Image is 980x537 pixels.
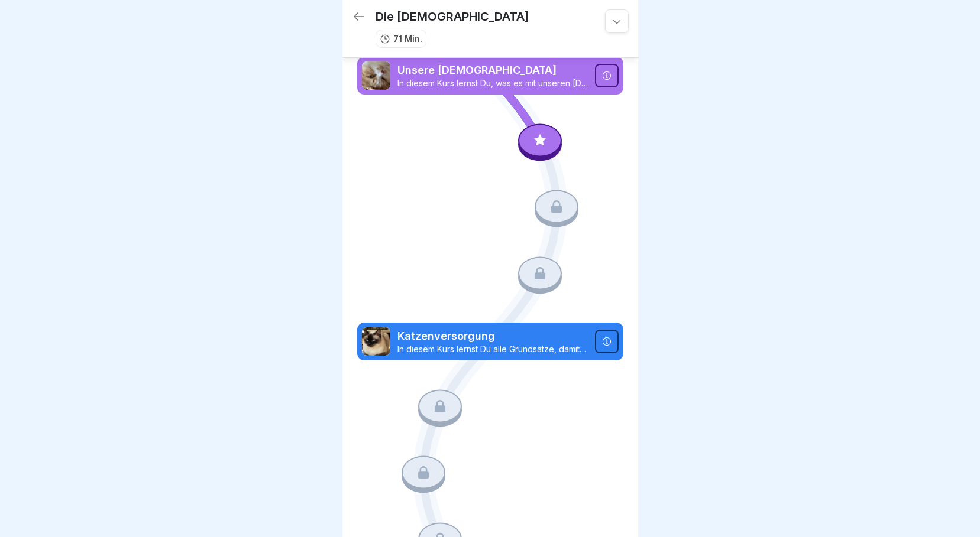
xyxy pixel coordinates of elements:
p: 71 Min. [393,32,422,45]
img: xm6kh0ygkno3b9579tdjalrr.png [362,327,390,356]
p: Katzenversorgung [397,328,588,344]
p: In diesem Kurs lernst Du, was es mit unseren [DEMOGRAPHIC_DATA] auf sich hat. [397,78,588,89]
p: Unsere [DEMOGRAPHIC_DATA] [397,63,588,78]
img: y3z6ijle3m8bd306u2bj53xg.png [362,61,390,90]
p: In diesem Kurs lernst Du alle Grundsätze, damit die Katzen zu jeder Zeit bestens versorgt sind un... [397,344,588,354]
p: Die [DEMOGRAPHIC_DATA] [376,9,529,24]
